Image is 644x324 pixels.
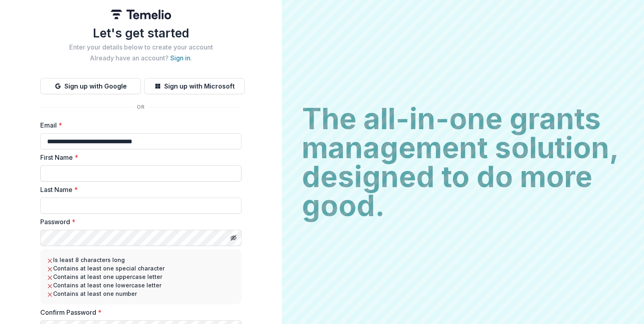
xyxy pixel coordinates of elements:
label: Password [40,217,237,227]
h2: Enter your details below to create your account [40,43,242,51]
button: Sign up with Google [40,78,141,94]
a: Sign in [170,54,190,62]
button: Sign up with Microsoft [144,78,245,94]
img: Temelio [111,10,171,19]
label: First Name [40,153,237,162]
h2: Already have an account? . [40,54,242,62]
li: Contains at least one uppercase letter [47,272,235,281]
li: Contains at least one special character [47,264,235,272]
li: Contains at least one lowercase letter [47,281,235,289]
li: Is least 8 characters long [47,256,235,264]
button: Toggle password visibility [227,231,240,244]
label: Email [40,120,237,130]
h1: Let's get started [40,26,242,40]
label: Last Name [40,185,237,194]
label: Confirm Password [40,307,237,317]
li: Contains at least one number [47,289,235,298]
